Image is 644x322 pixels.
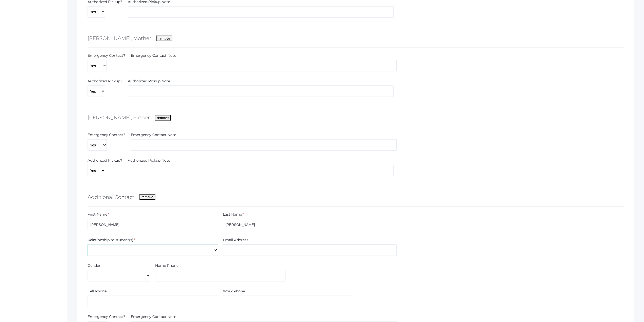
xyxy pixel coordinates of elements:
[88,193,134,201] h5: Additional Contact
[88,314,125,319] label: Emergency Contact?
[128,158,170,163] label: Authorized Pickup Note
[223,288,245,294] label: Work Phone
[223,237,248,242] label: Email Address
[88,34,151,42] h5: [PERSON_NAME], Mother
[156,35,172,41] button: remove
[131,132,176,137] label: Emergency Contact Note
[88,237,133,242] label: Relationship to student(s)
[88,263,100,268] label: Gender
[223,212,242,217] label: Last Name
[88,212,107,217] label: First Name
[88,53,125,58] label: Emergency Contact?
[131,314,176,319] label: Emergency Contact Note
[128,78,170,84] label: Authorized Pickup Note
[155,115,171,120] button: remove
[131,53,176,58] label: Emergency Contact Note
[88,158,122,163] label: Authorized Pickup?
[88,78,122,84] label: Authorized Pickup?
[88,113,150,122] h5: [PERSON_NAME], Father
[88,288,107,294] label: Cell Phone
[155,263,178,268] label: Home Phone
[139,194,155,200] button: remove
[88,132,125,137] label: Emergency Contact?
